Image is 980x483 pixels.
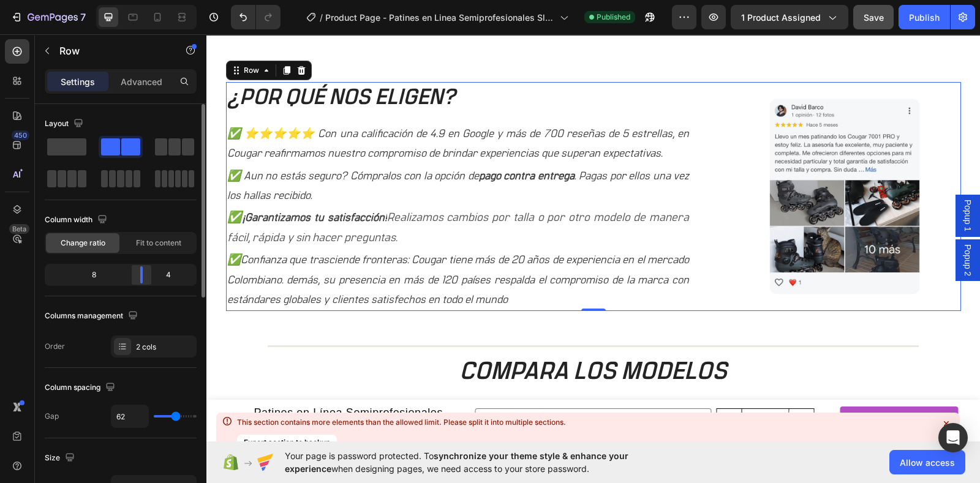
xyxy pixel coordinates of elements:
div: Gap [45,411,59,422]
span: Product Page - Patines en Linea Semiprofesionales Slalom MZS307-C [325,11,555,24]
p: Advanced [121,75,162,88]
button: Allow access [889,450,965,474]
button: Publish [899,5,950,29]
strong: pago contra entrega [273,137,368,148]
span: Your page is password protected. To when designing pages, we need access to your store password. [285,449,676,475]
span: Published [597,12,630,23]
h2: ¿POR QUÉ NOS ELIGEN? [20,48,484,79]
strong: ¡Garantizamos tu satisfacción! [36,178,180,189]
button: 7 [5,5,91,29]
div: 8 [47,266,130,283]
span: Allow access [900,456,955,469]
div: This section contains more elements than the allowed limit. Please split it into multiple sections. [237,417,566,427]
span: 1 product assigned [741,11,821,24]
p: ✅ Aun no estás seguro? Cómpralos con la opción de . Pagas por ellos una vez los hallas recibido. [21,132,483,172]
span: synchronize your theme style & enhance your experience [285,451,628,474]
div: Column spacing [45,380,118,396]
div: Order [45,341,65,352]
p: Row [59,43,164,58]
button: Save [853,5,894,29]
div: 2 cols [136,342,194,353]
p: 7 [80,10,86,24]
div: Undo/Redo [231,5,281,29]
div: Beta [9,224,29,234]
span: Fit to content [136,238,181,249]
span: Popup 2 [755,210,767,242]
span: / [320,11,323,24]
button: decrement [511,375,535,398]
i: ✅ [21,178,37,189]
p: ✅Confianza que trasciende fronteras: Cougar tiene más de 20 años de experiencia en el mercado Col... [21,216,483,275]
div: Row [35,31,55,42]
img: gempages_577184158929912358-18e5e421-5494-452a-a859-623253032c9c.gif [557,62,720,262]
button: increment [583,375,608,398]
div: Open Intercom Messenger [938,423,968,452]
i: ✅ ⭐⭐⭐⭐⭐ Con una calificación de 4.9 en Google y más de 700 reseñas de 5 estrellas, en Cougar reaf... [21,94,483,125]
div: Publish [909,11,940,24]
div: Columns management [45,308,140,324]
div: 4 [153,266,194,283]
h1: Patines en Línea Semiprofesionales Slalom MZS307-C [47,369,264,388]
div: Layout [45,116,86,132]
p: Settings [61,75,95,88]
input: quantity [535,375,583,398]
i: Realizamos cambios por talla o por otro modelo de manera fácil, rápida y sin hacer preguntas. [21,178,483,209]
div: Column width [45,212,110,228]
div: $430.000,00 [47,388,264,403]
button: 1 product assigned [731,5,848,29]
button: Export section to backup [237,435,337,451]
span: Save [864,12,884,23]
div: 450 [12,130,29,140]
iframe: Design area [206,34,980,441]
button: AGREGAR AL ACRRITO [633,372,752,400]
span: Change ratio [61,238,105,249]
div: AGREGAR AL ACRRITO [663,380,734,393]
div: Size [45,450,77,466]
input: Auto [111,405,148,427]
span: Popup 1 [755,165,767,197]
